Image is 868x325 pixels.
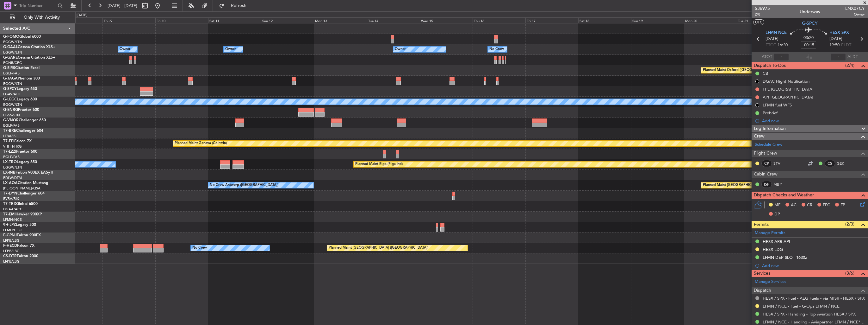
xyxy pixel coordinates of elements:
[578,17,631,23] div: Sat 18
[3,150,16,154] span: T7-LZZI
[755,142,782,148] a: Schedule Crew
[3,171,53,175] a: LX-INBFalcon 900EX EASy II
[763,86,814,92] div: FPL [GEOGRAPHIC_DATA]
[754,150,777,157] span: Flight Crew
[3,77,18,80] span: G-JAGA
[3,129,43,133] a: T7-BREChallenger 604
[3,102,22,107] a: EGGW/LTN
[763,79,809,84] div: DGAC Flight Notification
[3,50,22,55] a: EGGW/LTN
[3,175,22,180] a: EDLW/DTM
[754,192,814,199] span: Dispatch Checks and Weather
[766,36,778,42] span: [DATE]
[3,56,55,60] a: G-GARECessna Citation XLS+
[3,238,20,243] a: LFPB/LBG
[3,45,55,49] a: G-GAALCessna Citation XLS+
[837,161,851,166] a: GEK
[3,259,20,264] a: LFPB/LBG
[3,139,32,143] a: T7-FFIFalcon 7X
[3,71,20,76] a: EGLF/FAB
[3,35,19,39] span: G-FOMO
[77,13,87,18] div: [DATE]
[754,125,786,132] span: Leg Information
[763,303,840,309] a: LFMN / NCE - Fuel - G-Ops LFMN / NCE
[3,254,17,258] span: CS-DTR
[3,40,22,44] a: EGGW/LTN
[755,12,770,17] span: 2/8
[791,202,797,208] span: AC
[802,20,818,27] span: G-SPCY
[800,9,820,15] div: Underway
[3,87,37,91] a: G-SPCYLegacy 650
[3,223,36,227] a: 9H-LPZLegacy 500
[314,17,367,23] div: Mon 13
[3,202,16,206] span: T7-TRX
[3,56,18,60] span: G-GARE
[845,221,854,227] span: (2/3)
[762,263,865,268] div: Add new
[420,17,473,23] div: Wed 15
[525,17,578,23] div: Fri 17
[840,202,845,208] span: FP
[754,221,769,228] span: Permits
[3,66,40,70] a: G-SIRSCitation Excel
[210,181,278,190] div: No Crew Antwerp ([GEOGRAPHIC_DATA])
[355,160,403,169] div: Planned Maint Riga (Riga Intl)
[763,239,790,244] div: HESX ARR API
[3,118,46,122] a: G-VNORChallenger 650
[754,171,778,178] span: Cabin Crew
[3,108,39,112] a: G-ENRGPraetor 600
[754,287,771,294] span: Dispatch
[755,230,785,236] a: Manage Permits
[3,134,17,138] a: LTBA/ISL
[3,61,22,65] a: EGNR/CEG
[754,62,786,69] span: Dispatch To-Dos
[763,94,813,100] div: API [GEOGRAPHIC_DATA]
[3,244,17,248] span: F-HECD
[703,181,763,190] div: Planned Maint [GEOGRAPHIC_DATA]
[807,202,812,208] span: CR
[208,17,261,23] div: Sat 11
[845,5,865,12] span: LNX07CY
[3,87,17,91] span: G-SPCY
[737,17,790,23] div: Tue 21
[19,1,56,10] input: Trip Number
[763,319,865,325] a: LFMN / NCE - Handling - Aviapartner LFMN / NCE*****MY HANDLING****
[845,62,854,69] span: (2/4)
[3,186,40,191] a: [PERSON_NAME]/QSA
[3,249,20,253] a: LFPB/LBG
[845,12,865,17] span: Owner
[763,110,778,116] div: Prebrief
[753,19,764,25] button: UTC
[754,133,765,140] span: Crew
[3,202,38,206] a: T7-TRXGlobal 6500
[3,118,19,122] span: G-VNOR
[3,228,22,233] a: LFMD/CEQ
[16,15,67,20] span: Only With Activity
[155,17,208,23] div: Fri 10
[829,42,840,48] span: 19:50
[102,17,155,23] div: Thu 9
[762,118,865,124] div: Add new
[829,36,842,42] span: [DATE]
[3,150,37,154] a: T7-LZZIPraetor 600
[3,192,45,195] a: T7-DYNChallenger 604
[3,233,17,237] span: F-GPNJ
[763,296,865,301] a: HESX / SPX - Fuel - AEG Fuels - via MISR - HESX / SPX
[755,279,786,285] a: Manage Services
[3,254,38,258] a: CS-DTRFalcon 2000
[847,54,858,60] span: ALDT
[754,270,770,277] span: Services
[774,53,789,61] input: --:--
[766,30,787,36] span: LFMN NCE
[763,102,792,108] div: LFMN fuel WFS
[7,12,69,22] button: Only With Activity
[3,160,17,164] span: LX-TRO
[3,244,34,248] a: F-HECDFalcon 7X
[845,270,854,277] span: (3/6)
[216,1,254,11] button: Refresh
[778,42,788,48] span: 16:30
[773,161,788,166] a: STV
[3,207,22,212] a: DGAA/ACC
[3,92,20,97] a: LGAV/ATH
